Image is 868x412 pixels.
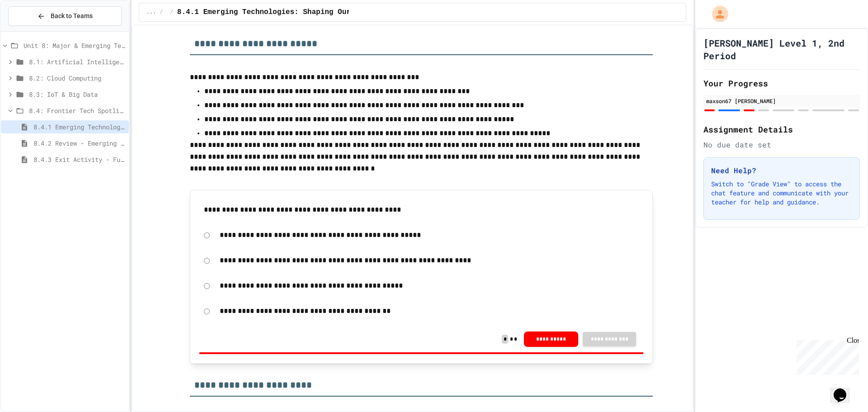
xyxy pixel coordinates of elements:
[51,11,93,21] span: Back to Teams
[160,9,163,16] span: /
[33,122,125,132] span: 8.4.1 Emerging Technologies: Shaping Our Digital Future
[711,180,852,207] p: Switch to "Grade View" to access the chat feature and communicate with your teacher for help and ...
[4,4,62,57] div: Chat with us now!Close
[29,73,125,83] span: 8.2: Cloud Computing
[170,9,174,16] span: /
[703,77,860,90] h2: Your Progress
[33,138,125,148] span: 8.4.2 Review - Emerging Technologies: Shaping Our Digital Future
[29,90,125,99] span: 8.3: IoT & Big Data
[29,57,125,66] span: 8.1: Artificial Intelligence Basics
[830,376,859,403] iframe: chat widget
[29,106,125,115] span: 8.4: Frontier Tech Spotlight
[706,97,857,105] div: maxson67 [PERSON_NAME]
[146,9,156,16] span: ...
[24,41,125,50] span: Unit 8: Major & Emerging Technologies
[711,165,852,176] h3: Need Help?
[703,4,731,24] div: My Account
[703,139,860,150] div: No due date set
[703,37,860,62] h1: [PERSON_NAME] Level 1, 2nd Period
[177,7,416,18] span: 8.4.1 Emerging Technologies: Shaping Our Digital Future
[33,155,125,164] span: 8.4.3 Exit Activity - Future Tech Challenge
[793,336,859,375] iframe: chat widget
[703,123,860,136] h2: Assignment Details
